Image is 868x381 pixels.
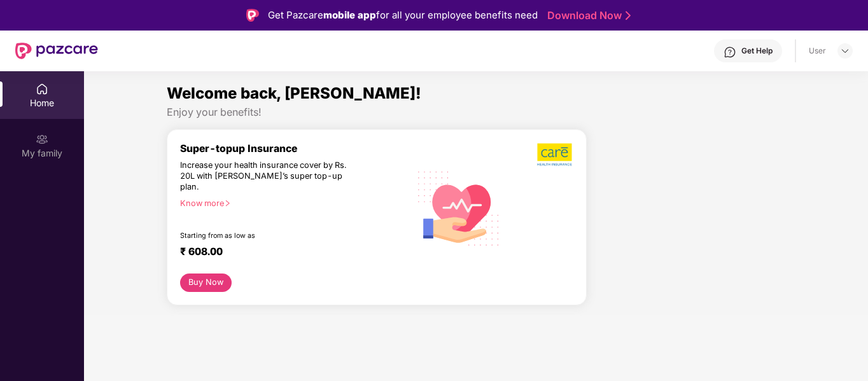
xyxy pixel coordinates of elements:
img: svg+xml;base64,PHN2ZyBpZD0iRHJvcGRvd24tMzJ4MzIiIHhtbG5zPSJodHRwOi8vd3d3LnczLm9yZy8yMDAwL3N2ZyIgd2... [840,46,850,56]
strong: mobile app [323,9,376,21]
div: ₹ 608.00 [180,246,397,261]
div: Get Pazcare for all your employee benefits need [268,8,538,23]
span: Welcome back, [PERSON_NAME]! [167,84,421,102]
div: Increase your health insurance cover by Rs. 20L with [PERSON_NAME]’s super top-up plan. [180,160,354,193]
img: svg+xml;base64,PHN2ZyBpZD0iSG9tZSIgeG1sbnM9Imh0dHA6Ly93d3cudzMub3JnLzIwMDAvc3ZnIiB3aWR0aD0iMjAiIG... [36,83,48,95]
img: New Pazcare Logo [15,43,98,59]
div: Starting from as low as [180,232,356,240]
img: svg+xml;base64,PHN2ZyBpZD0iSGVscC0zMngzMiIgeG1sbnM9Imh0dHA6Ly93d3cudzMub3JnLzIwMDAvc3ZnIiB3aWR0aD... [724,46,736,59]
div: User [809,46,826,56]
div: Get Help [741,46,773,56]
img: svg+xml;base64,PHN2ZyB3aWR0aD0iMjAiIGhlaWdodD0iMjAiIHZpZXdCb3g9IjAgMCAyMCAyMCIgZmlsbD0ibm9uZSIgeG... [36,133,48,146]
div: Enjoy your benefits! [167,106,785,119]
div: Know more [180,198,402,207]
img: b5dec4f62d2307b9de63beb79f102df3.png [537,142,573,167]
img: svg+xml;base64,PHN2ZyB4bWxucz0iaHR0cDovL3d3dy53My5vcmcvMjAwMC9zdmciIHhtbG5zOnhsaW5rPSJodHRwOi8vd3... [410,158,508,258]
img: Logo [246,9,259,22]
a: Download Now [547,9,627,22]
img: Stroke [626,9,631,22]
button: Buy Now [180,274,232,292]
div: Super-topup Insurance [180,142,410,155]
span: right [224,200,231,207]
